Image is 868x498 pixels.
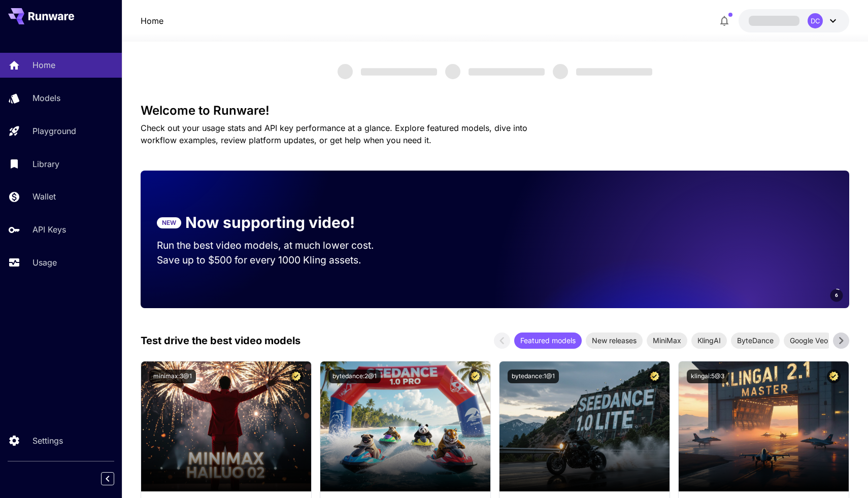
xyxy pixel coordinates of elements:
p: Wallet [32,190,56,203]
div: MiniMax [647,333,687,349]
img: alt [499,361,670,491]
div: Featured models [514,333,582,349]
button: Certified Model – Vetted for best performance and includes a commercial license. [289,370,303,383]
p: Models [32,92,60,104]
a: Home [141,15,163,27]
span: ByteDance [731,335,780,346]
p: Playground [32,125,76,137]
p: Test drive the best video models [141,333,301,348]
div: ByteDance [731,333,780,349]
p: Settings [32,435,63,447]
span: Featured models [514,335,582,346]
div: Google Veo [784,333,834,349]
span: 6 [835,291,838,299]
span: Check out your usage stats and API key performance at a glance. Explore featured models, dive int... [141,123,527,145]
p: Now supporting video! [185,211,355,234]
button: Collapse sidebar [101,472,114,485]
button: klingai:5@3 [687,370,728,383]
button: Certified Model – Vetted for best performance and includes a commercial license. [648,370,661,383]
span: New releases [586,335,643,346]
span: Google Veo [784,335,834,346]
p: Home [32,59,55,71]
div: New releases [586,333,643,349]
button: bytedance:2@1 [328,370,381,383]
nav: breadcrumb [141,15,163,27]
img: alt [320,361,490,491]
div: Collapse sidebar [109,470,122,488]
p: Usage [32,256,57,269]
div: KlingAI [691,333,727,349]
button: minimax:3@1 [149,370,196,383]
img: alt [141,361,311,491]
p: Save up to $500 for every 1000 Kling assets. [157,253,393,268]
h3: Welcome to Runware! [141,104,850,118]
button: DC [739,9,849,32]
p: API Keys [32,223,66,236]
p: Run the best video models, at much lower cost. [157,238,393,253]
span: KlingAI [691,335,727,346]
img: alt [679,361,849,491]
div: DC [808,13,823,28]
p: Library [32,158,59,170]
span: MiniMax [647,335,687,346]
button: Certified Model – Vetted for best performance and includes a commercial license. [827,370,841,383]
button: Certified Model – Vetted for best performance and includes a commercial license. [469,370,482,383]
button: bytedance:1@1 [508,370,559,383]
p: NEW [162,218,176,227]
